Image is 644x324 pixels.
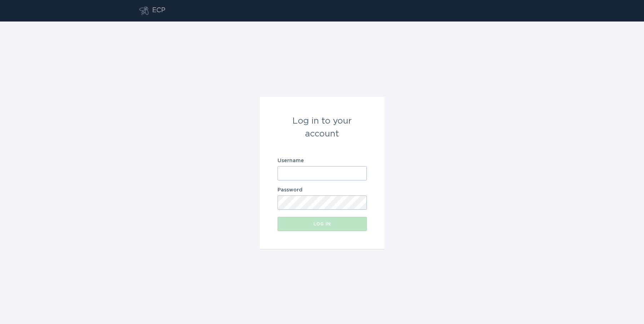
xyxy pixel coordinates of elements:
div: Log in [281,222,363,226]
div: ECP [152,6,165,15]
button: Go to dashboard [139,6,149,15]
button: Log in [278,217,367,231]
label: Password [278,188,367,193]
label: Username [278,158,367,163]
div: Log in to your account [278,115,367,140]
